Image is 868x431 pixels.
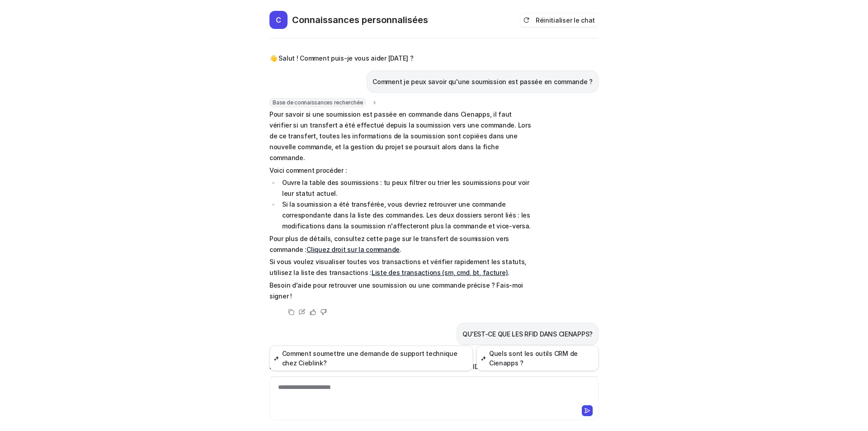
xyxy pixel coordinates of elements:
font: Pour savoir si une soumission est passée en commande dans Cienapps, il faut vérifier si un transf... [269,110,531,161]
font: Si vous voulez visualiser toutes vos transactions et vérifier rapidement les statuts, utilisez la... [269,258,526,276]
font: Connaissances personnalisées [292,14,428,25]
button: Quels sont les outils CRM de Cienapps ? [476,346,599,371]
font: Si la soumission a été transférée, vous devriez retrouver une commande correspondante dans la lis... [282,200,531,230]
font: . [400,246,401,253]
font: 👋 Salut ! Comment puis-je vous aider [DATE] ? [269,54,413,62]
font: Besoin d'aide pour retrouver une soumission ou une commande précise ? Fais-moi signer ! [269,281,523,300]
font: Quels sont les outils CRM de Cienapps ? [489,350,578,367]
button: Comment soumettre une demande de support technique chez Cieblink? [269,346,473,371]
font: Ouvre la table des soumissions : tu peux filtrer ou trier les soumissions pour voir leur statut a... [282,179,529,197]
font: Comment je peux savoir qu'une soumission est passée en commande ? [373,78,593,85]
font: QU'EST-CE QUE LES RFID DANS CIENAPPS? [462,330,593,338]
font: Comment soumettre une demande de support technique chez Cieblink? [282,350,458,367]
font: Pour plus de détails, consultez cette page sur le transfert de soumission vers commande : [269,235,509,253]
button: Réinitialiser le chat [520,14,599,27]
font: . [508,269,509,276]
font: C [276,15,281,24]
font: Base de connaissances recherchée [273,99,363,106]
a: Liste des transactions (sm, cmd, bt, facture) [372,269,508,276]
font: Réinitialiser le chat [536,16,595,24]
a: Cliquez droit sur la commande [307,246,400,253]
font: Voici comment procéder : [269,166,347,174]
